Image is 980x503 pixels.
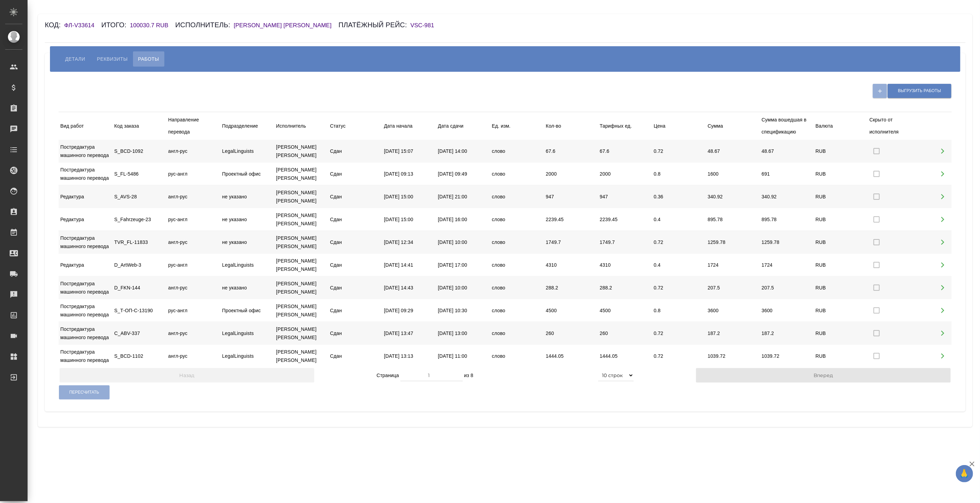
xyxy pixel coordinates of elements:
[101,21,130,29] h6: Итого:
[113,327,167,340] div: C_ABV-337
[936,258,950,272] button: Открыть
[898,88,941,94] span: Выгрузить работы
[490,349,544,363] div: слово
[760,145,814,158] div: 48.67
[936,235,950,249] button: Открыть
[113,349,167,363] div: S_BCD-1102
[328,349,382,363] div: Сдан
[274,277,328,298] div: [PERSON_NAME] [PERSON_NAME]
[410,23,441,28] a: VSC-981
[706,145,760,158] div: 48.67
[382,167,436,180] div: [DATE] 09:13
[113,236,167,249] div: TVR_FL-11833
[544,258,598,272] div: 4310
[113,304,167,317] div: S_Т-ОП-С-13190
[166,349,221,363] div: англ-рус
[221,304,275,317] div: Проектный офис
[59,323,113,344] div: Постредактура машинного перевода
[382,327,436,340] div: [DATE] 13:47
[274,254,328,276] div: [PERSON_NAME] [PERSON_NAME]
[436,327,490,340] div: [DATE] 13:00
[114,120,165,132] div: Код заказа
[45,21,64,29] h6: Код:
[600,120,651,132] div: Тарифных ед.
[546,120,596,132] div: Кол-во
[221,213,275,226] div: не указано
[760,213,814,226] div: 895.78
[490,190,544,203] div: слово
[166,327,221,340] div: англ-рус
[814,258,868,272] div: RUB
[652,213,706,226] div: 0.4
[328,281,382,294] div: Сдан
[888,84,951,98] button: Выгрузить работы
[166,258,221,272] div: рус-англ
[936,167,950,181] button: Открыть
[138,55,159,63] span: Работы
[544,167,598,180] div: 2000
[490,327,544,340] div: слово
[130,22,175,29] h6: 100030.7 RUB
[936,189,950,204] button: Открыть
[816,120,866,132] div: Валюта
[760,258,814,272] div: 1724
[706,327,760,340] div: 187.2
[377,369,473,382] span: Страница из
[338,21,410,29] h6: Платёжный рейс:
[490,304,544,317] div: слово
[936,212,950,226] button: Открыть
[382,145,436,158] div: [DATE] 15:07
[234,23,338,28] a: [PERSON_NAME] [PERSON_NAME]
[652,236,706,249] div: 0.72
[65,55,85,63] span: Детали
[814,145,868,158] div: RUB
[221,236,275,249] div: не указано
[222,120,273,132] div: Подразделение
[166,236,221,249] div: англ-рус
[60,368,314,383] button: Назад
[490,213,544,226] div: слово
[936,280,950,295] button: Открыть
[234,22,338,29] h6: [PERSON_NAME] [PERSON_NAME]
[436,258,490,272] div: [DATE] 17:00
[328,145,382,158] div: Сдан
[410,22,441,29] h6: VSC-981
[328,167,382,180] div: Сдан
[814,167,868,180] div: RUB
[814,190,868,203] div: RUB
[544,213,598,226] div: 2239.45
[113,281,167,294] div: D_FKN-144
[598,236,652,249] div: 1749.7
[328,190,382,203] div: Сдан
[328,258,382,272] div: Сдан
[706,213,760,226] div: 895.78
[168,114,219,138] div: Направление перевода
[59,190,113,203] div: Редактура
[652,258,706,272] div: 0.4
[762,114,812,138] div: Сумма вошедшая в спецификацию
[696,368,951,383] button: Вперед
[936,303,950,317] button: Открыть
[274,231,328,253] div: [PERSON_NAME] [PERSON_NAME]
[706,258,760,272] div: 1724
[598,145,652,158] div: 67.6
[706,349,760,363] div: 1039.72
[814,304,868,317] div: RUB
[221,258,275,272] div: LegalLinguists
[936,144,950,158] button: Открыть
[760,236,814,249] div: 1259.78
[59,300,113,321] div: Постредактура машинного перевода
[598,349,652,363] div: 1444.05
[166,145,221,158] div: англ-рус
[544,190,598,203] div: 947
[221,327,275,340] div: LegalLinguists
[544,236,598,249] div: 1749.7
[760,281,814,294] div: 207.5
[64,22,101,29] h6: ФЛ-V33614
[382,213,436,226] div: [DATE] 15:00
[544,304,598,317] div: 4500
[60,120,111,132] div: Вид работ
[436,236,490,249] div: [DATE] 10:00
[274,163,328,185] div: [PERSON_NAME] [PERSON_NAME]
[436,190,490,203] div: [DATE] 21:00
